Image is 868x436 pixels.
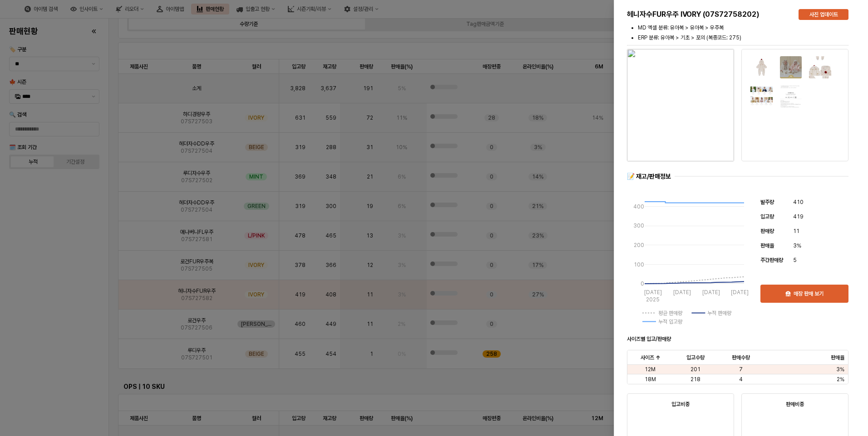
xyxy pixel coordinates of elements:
span: 201 [690,366,700,373]
p: 사진 업데이트 [809,11,838,18]
span: 410 [793,198,804,207]
span: 입고량 [760,213,774,220]
span: 판매율 [760,242,774,249]
span: 419 [793,212,804,221]
span: 18M [645,376,656,383]
button: 사진 업데이트 [799,9,848,20]
span: 판매율 [831,354,844,361]
h5: 헤니자수FUR우주 IVORY (07S72758202) [627,10,791,19]
span: 4 [739,376,743,383]
li: MD 엑셀 분류: 유아복 > 유아복 > 우주복 [638,24,848,32]
strong: 사이즈별 입고/판매량 [627,336,671,342]
span: 2% [837,376,844,383]
span: 사이즈 [641,354,654,361]
span: 7 [739,366,743,373]
span: 판매수량 [732,354,750,361]
span: 주간판매량 [760,257,783,263]
span: 11 [793,227,799,236]
span: 12M [645,366,656,373]
li: ERP 분류: 유아복 > 기초 > 포의 (복종코드: 275) [638,34,848,42]
span: 발주량 [760,199,774,205]
button: 매장 판매 보기 [760,285,848,303]
p: 매장 판매 보기 [794,290,824,297]
span: 218 [690,376,700,383]
span: 5 [793,256,797,265]
div: 📝 재고/판매정보 [627,172,671,181]
strong: 입고비중 [671,401,690,407]
span: 3% [793,241,801,250]
span: 입고수량 [686,354,705,361]
strong: 판매비중 [786,401,804,407]
span: 판매량 [760,228,774,234]
span: 3% [836,366,844,373]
